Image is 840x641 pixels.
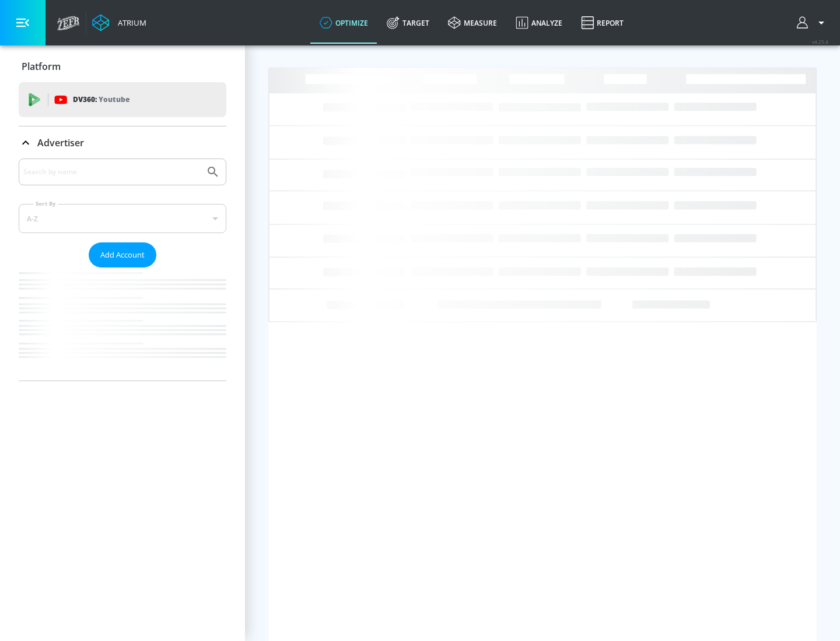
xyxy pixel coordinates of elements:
a: optimize [310,2,377,44]
nav: list of Advertiser [19,267,226,381]
p: Youtube [99,93,129,105]
span: Add Account [100,248,145,262]
a: Target [377,2,439,44]
a: Analyze [506,2,572,44]
input: Search by name [23,164,200,179]
a: Report [572,2,633,44]
div: DV360: Youtube [19,82,226,117]
div: Advertiser [19,126,226,159]
p: Platform [22,60,61,73]
a: measure [439,2,506,44]
p: Advertiser [37,136,84,149]
button: Add Account [89,242,156,267]
div: Atrium [113,17,146,28]
div: Platform [19,50,226,83]
div: Advertiser [19,159,226,381]
div: A-Z [19,204,226,233]
label: Sort By [33,200,58,207]
a: Atrium [92,14,146,31]
p: DV360: [73,93,129,106]
span: v 4.25.4 [812,38,828,45]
